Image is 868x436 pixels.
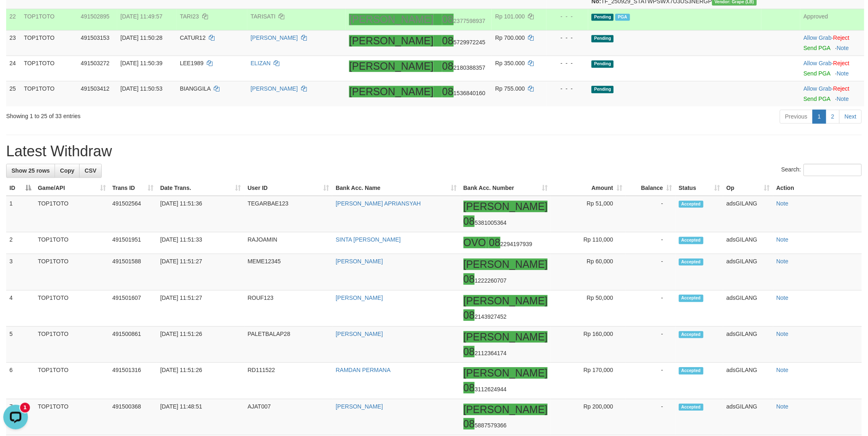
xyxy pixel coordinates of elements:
td: 5 [6,326,34,362]
span: Copy 081536840160 to clipboard [442,90,486,96]
td: RD111522 [244,363,333,399]
th: Op: activate to sort column ascending [723,180,773,196]
span: Accepted [679,367,704,374]
td: 3 [6,254,34,290]
th: Bank Acc. Name: activate to sort column ascending [332,180,460,196]
a: Allow Grab [804,60,831,66]
ah_el_jm_1756146672679: [PERSON_NAME] [464,331,548,342]
a: [PERSON_NAME] [251,34,298,41]
a: CSV [79,164,102,178]
a: [PERSON_NAME] [251,85,298,92]
span: Copy 082112364174 to clipboard [464,350,507,356]
span: Pending [592,14,614,21]
a: Reject [833,60,850,66]
td: 7 [6,399,34,435]
a: 1 [813,110,827,123]
div: New messages notification [20,1,30,11]
input: Search: [804,164,862,176]
a: Note [837,96,849,102]
a: Note [777,331,789,337]
span: CATUR12 [180,34,206,41]
ah_el_jm_1756146672679: [PERSON_NAME] [349,60,434,72]
a: Reject [833,85,850,92]
ah_el_jm_1756146672679: [PERSON_NAME] [464,295,548,306]
a: [PERSON_NAME] [336,258,383,265]
a: Note [777,403,789,410]
td: TOP1TOTO [34,363,109,399]
button: Open LiveChat chat widget [3,3,28,28]
td: adsGILANG [723,399,773,435]
span: · [804,60,833,66]
span: 491503153 [81,34,110,41]
td: adsGILANG [723,363,773,399]
td: adsGILANG [723,326,773,362]
td: 2 [6,232,34,254]
a: Note [837,45,849,51]
td: - [626,254,676,290]
label: Search: [781,164,862,176]
a: Next [839,110,862,123]
a: Send PGA [804,45,830,51]
span: [DATE] 11:50:53 [121,85,162,92]
div: - - - [550,12,585,21]
div: - - - [550,34,585,42]
td: TOP1TOTO [34,232,109,254]
td: Rp 60,000 [551,254,626,290]
span: [DATE] 11:50:28 [121,34,162,41]
td: Approved [800,9,864,30]
a: Note [777,200,789,207]
span: Rp 755.000 [495,85,525,92]
a: [PERSON_NAME] [336,294,383,301]
span: Accepted [679,294,704,301]
ah_el_jm_1756146672679: 08 [442,86,454,97]
a: ELIZAN [251,60,271,66]
span: 491503272 [81,60,110,66]
ah_el_jm_1756146672679: 08 [464,346,475,357]
td: · [800,56,864,81]
td: - [626,196,676,232]
span: Copy 081222260707 to clipboard [464,277,507,284]
span: Rp 101.000 [495,13,525,20]
td: 22 [6,9,21,30]
ah_el_jm_1756146672679: 08 [464,382,475,393]
td: RAJOAMIN [244,232,333,254]
a: RAMDAN PERMANA [336,367,391,373]
ah_el_jm_1755828048544: 08 [489,237,500,248]
td: TOP1TOTO [34,254,109,290]
td: TOP1TOTO [21,30,78,56]
span: Copy 082294197939 to clipboard [489,241,532,247]
td: - [626,290,676,326]
span: Copy 083112624944 to clipboard [464,386,507,393]
td: 4 [6,290,34,326]
td: Rp 110,000 [551,232,626,254]
ah_el_jm_1756146672679: 08 [464,418,475,429]
span: Rp 700.000 [495,34,525,41]
td: 25 [6,81,21,107]
a: [PERSON_NAME] APRIANSYAH [336,200,420,207]
td: adsGILANG [723,196,773,232]
span: Pending [592,86,614,93]
span: Copy 085729972245 to clipboard [442,39,486,46]
ah_el_jm_1756146672679: 08 [464,273,475,285]
td: [DATE] 11:51:33 [157,232,244,254]
td: 491501588 [109,254,157,290]
a: Previous [780,110,813,123]
th: Date Trans.: activate to sort column ascending [157,180,244,196]
th: User ID: activate to sort column ascending [244,180,333,196]
ah_el_jm_1756146672679: [PERSON_NAME] [349,35,434,46]
a: 2 [826,110,840,123]
span: Pending [592,35,614,42]
span: TARI23 [180,13,199,20]
td: 23 [6,30,21,56]
th: Balance: activate to sort column ascending [626,180,676,196]
ah_el_jm_1756146672679: [PERSON_NAME] [464,367,548,379]
span: Copy 082143927452 to clipboard [464,313,507,320]
a: [PERSON_NAME] [336,403,383,410]
th: ID: activate to sort column descending [6,180,34,196]
span: Copy 082180388357 to clipboard [442,64,486,71]
td: [DATE] 11:51:27 [157,254,244,290]
span: Pending [592,60,614,67]
td: TOP1TOTO [34,326,109,362]
td: 491500861 [109,326,157,362]
a: Note [837,70,849,77]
